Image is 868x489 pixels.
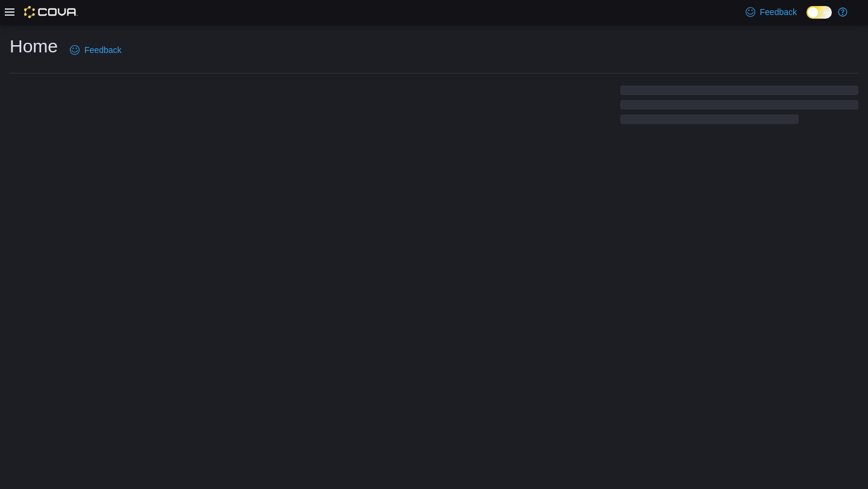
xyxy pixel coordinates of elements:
[24,6,78,18] img: Cova
[84,44,121,56] span: Feedback
[620,88,858,126] span: Loading
[10,34,58,58] h1: Home
[65,38,126,62] a: Feedback
[807,6,832,19] input: Dark Mode
[760,6,797,18] span: Feedback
